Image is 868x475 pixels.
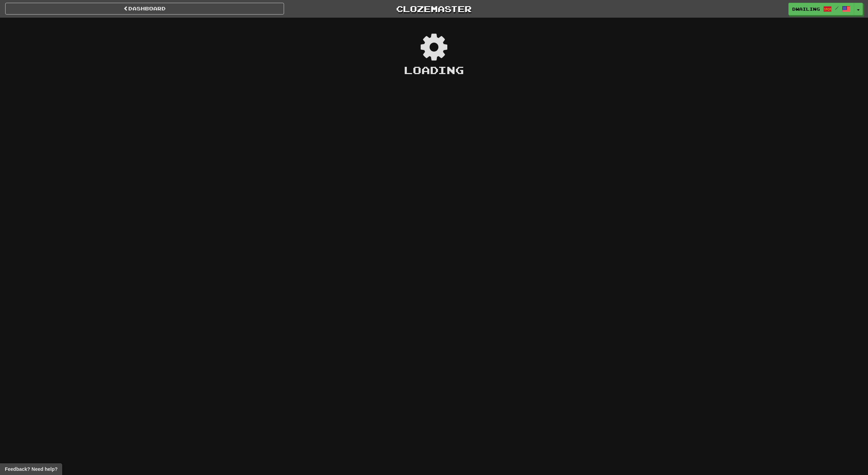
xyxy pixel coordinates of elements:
span: Dwailing [792,6,820,12]
a: Dwailing / [788,3,854,15]
span: Open feedback widget [5,466,57,473]
a: Dashboard [5,3,284,15]
a: Clozemaster [294,3,573,15]
span: / [835,6,839,10]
